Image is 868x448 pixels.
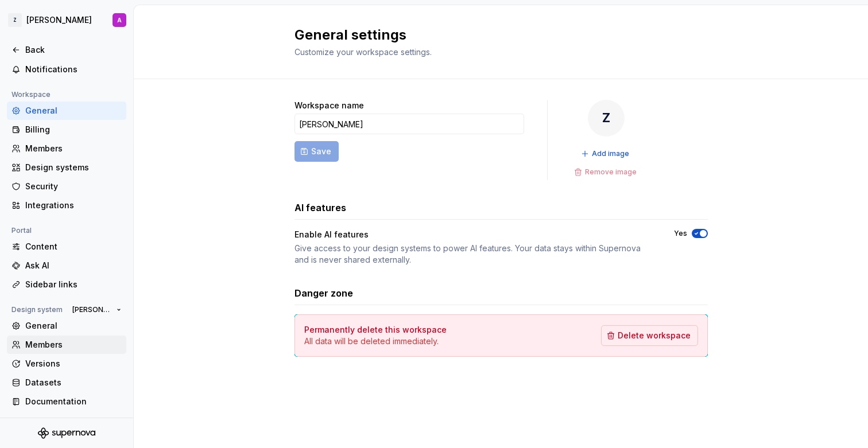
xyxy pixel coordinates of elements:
h4: Permanently delete this workspace [304,324,447,336]
a: Design systems [7,158,126,177]
div: Enable AI features [294,229,653,240]
a: Back [7,41,126,59]
a: Notifications [7,60,126,79]
span: Customize your workspace settings. [294,47,432,57]
a: Content [7,237,126,256]
div: Notifications [25,64,122,75]
a: Billing [7,120,126,139]
a: Integrations [7,196,126,215]
div: Security [25,181,122,192]
div: Members [25,339,122,350]
div: Billing [25,124,122,135]
h2: General settings [294,26,694,44]
div: Design system [7,303,67,317]
label: Workspace name [294,100,364,111]
a: Sidebar links [7,275,126,294]
span: Delete workspace [618,330,691,341]
span: Add image [592,149,629,158]
a: General [7,317,126,335]
a: Documentation [7,392,126,411]
div: Workspace [7,88,55,102]
button: Z[PERSON_NAME]A [2,7,131,33]
div: Integrations [25,200,122,211]
label: Yes [674,229,687,238]
a: General [7,102,126,120]
div: Versions [25,358,122,369]
div: A [117,15,122,25]
button: Add image [578,146,634,162]
div: General [25,320,122,332]
h3: AI features [294,201,346,215]
div: Documentation [25,396,122,407]
div: Datasets [25,377,122,388]
button: Delete workspace [601,325,698,346]
span: [PERSON_NAME] [72,305,112,314]
p: All data will be deleted immediately. [304,336,447,347]
div: Back [25,44,122,56]
div: Content [25,241,122,252]
a: Ask AI [7,256,126,275]
div: Give access to your design systems to power AI features. Your data stays within Supernova and is ... [294,243,653,266]
a: Security [7,177,126,196]
h3: Danger zone [294,286,353,300]
div: Z [588,100,625,137]
a: Members [7,336,126,354]
div: [PERSON_NAME] [26,14,92,26]
a: Versions [7,354,126,373]
a: Datasets [7,373,126,392]
div: Sidebar links [25,279,122,290]
div: Members [25,143,122,154]
a: Members [7,139,126,158]
div: Ask AI [25,260,122,271]
div: Design systems [25,162,122,173]
div: General [25,105,122,116]
div: Portal [7,224,36,237]
div: Z [8,13,22,27]
svg: Supernova Logo [38,427,95,439]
